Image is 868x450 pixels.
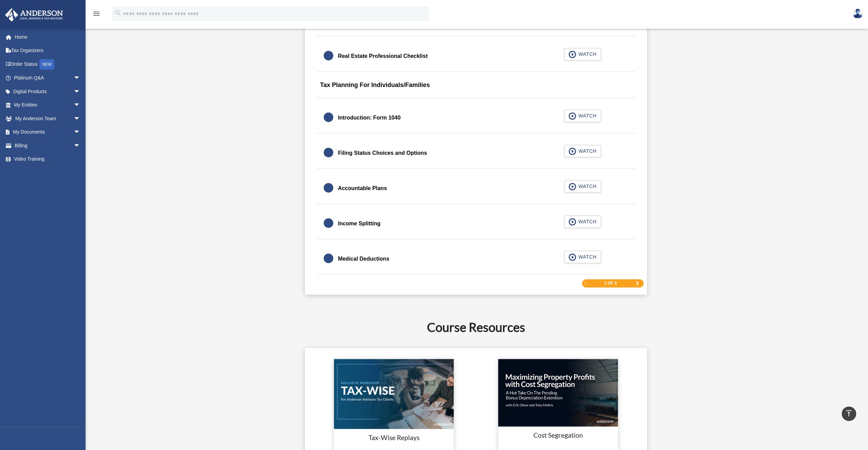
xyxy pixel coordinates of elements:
[338,51,428,61] div: Real Estate Professional Checklist
[576,253,596,260] span: WATCH
[5,85,91,98] a: Digital Productsarrow_drop_down
[74,71,87,85] span: arrow_drop_down
[92,12,101,18] a: menu
[338,184,387,193] div: Accountable Plans
[338,433,450,442] h3: Tax-Wise Replays
[853,9,863,18] img: User Pic
[5,98,91,112] a: My Entitiesarrow_drop_down
[324,215,629,232] a: Income Splitting WATCH
[564,48,601,60] button: WATCH
[5,44,91,58] a: Tax Organizers
[576,183,596,190] span: WATCH
[324,180,629,197] a: Accountable Plans WATCH
[74,125,87,139] span: arrow_drop_down
[324,145,629,161] a: Filing Status Choices and Options WATCH
[338,148,427,158] div: Filing Status Choices and Options
[338,219,380,228] div: Income Splitting
[224,318,728,336] h2: Course Resources
[338,113,401,123] div: Introduction: Form 1040
[39,59,54,70] div: NEW
[576,148,596,154] span: WATCH
[5,30,91,44] a: Home
[5,57,91,71] a: Order StatusNEW
[564,110,601,122] button: WATCH
[324,48,629,64] a: Real Estate Professional Checklist WATCH
[576,218,596,225] span: WATCH
[576,112,596,119] span: WATCH
[324,110,629,126] a: Introduction: Form 1040 WATCH
[3,8,65,22] img: Anderson Advisors Platinum Portal
[564,145,601,157] button: WATCH
[5,152,91,166] a: Video Training
[74,139,87,153] span: arrow_drop_down
[842,407,856,421] a: vertical_align_top
[74,112,87,126] span: arrow_drop_down
[498,359,618,426] img: cost-seg-update.jpg
[5,125,91,139] a: My Documentsarrow_drop_down
[317,76,635,98] div: Tax Planning For Individuals/Families
[114,9,122,17] i: search
[5,139,91,152] a: Billingarrow_drop_down
[564,215,601,228] button: WATCH
[5,112,91,125] a: My Anderson Teamarrow_drop_down
[5,71,91,85] a: Platinum Q&Aarrow_drop_down
[92,10,101,18] i: menu
[635,281,639,286] a: Next Page
[502,430,614,440] h3: Cost Segregation
[334,359,454,429] img: taxwise-replay.png
[324,251,629,267] a: Medical Deductions WATCH
[604,281,617,285] span: 1 of 3
[74,85,87,99] span: arrow_drop_down
[845,409,853,417] i: vertical_align_top
[576,51,596,58] span: WATCH
[338,254,389,264] div: Medical Deductions
[564,180,601,192] button: WATCH
[564,251,601,263] button: WATCH
[74,98,87,112] span: arrow_drop_down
